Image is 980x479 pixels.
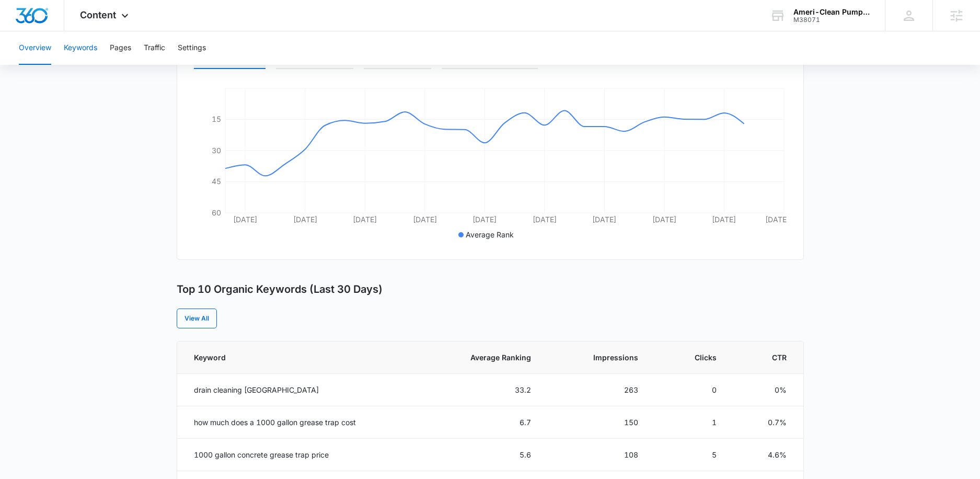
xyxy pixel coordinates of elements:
[729,439,803,471] td: 4.6%
[177,406,418,439] td: how much does a 1000 gallon grease trap cost
[793,16,870,24] div: account id
[64,31,97,65] button: Keywords
[651,439,729,471] td: 5
[80,9,116,20] span: Content
[110,31,131,65] button: Pages
[177,309,217,328] a: View All
[544,374,651,406] td: 263
[412,215,436,224] tspan: [DATE]
[417,374,544,406] td: 33.2
[445,352,531,363] span: Average Ranking
[293,215,317,224] tspan: [DATE]
[466,230,514,239] span: Average Rank
[729,406,803,439] td: 0.7%
[472,215,497,224] tspan: [DATE]
[212,177,221,186] tspan: 45
[651,406,729,439] td: 1
[678,352,716,363] span: Clicks
[712,215,736,224] tspan: [DATE]
[765,215,789,224] tspan: [DATE]
[532,215,556,224] tspan: [DATE]
[178,31,206,65] button: Settings
[212,146,221,155] tspan: 30
[19,31,51,65] button: Overview
[417,439,544,471] td: 5.6
[571,352,638,363] span: Impressions
[233,215,257,224] tspan: [DATE]
[212,115,221,123] tspan: 15
[417,406,544,439] td: 6.7
[194,352,390,363] span: Keyword
[544,439,651,471] td: 108
[177,283,383,296] h3: Top 10 Organic Keywords (Last 30 Days)
[592,215,616,224] tspan: [DATE]
[144,31,165,65] button: Traffic
[353,215,377,224] tspan: [DATE]
[757,352,787,363] span: CTR
[651,374,729,406] td: 0
[544,406,651,439] td: 150
[729,374,803,406] td: 0%
[177,374,418,406] td: drain cleaning [GEOGRAPHIC_DATA]
[212,208,221,217] tspan: 60
[177,439,418,471] td: 1000 gallon concrete grease trap price
[652,215,676,224] tspan: [DATE]
[793,8,870,16] div: account name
